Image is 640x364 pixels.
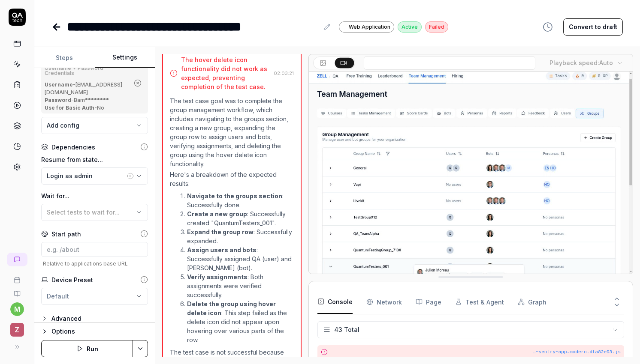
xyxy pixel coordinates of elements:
p: Here's a breakdown of the expected results: [170,170,293,188]
button: Page [416,290,441,314]
button: Settings [95,48,155,68]
button: Default [41,288,148,305]
button: Options [41,326,148,337]
button: Select tests to wait for... [41,204,148,221]
div: Default [47,292,69,301]
li: : Successfully created "QuantumTesters_001". [187,209,293,227]
strong: Verify assignments [187,273,248,280]
a: Web Application [339,21,394,33]
button: m [10,302,24,316]
a: Documentation [3,283,30,297]
button: Graph [518,290,546,314]
button: Run [41,340,133,357]
div: Playback speed: [549,58,613,67]
div: Failed [425,21,448,33]
p: The test case goal was to complete the group management workflow, which includes navigating to th... [170,96,293,168]
li: : Successfully assigned QA (user) and [PERSON_NAME] (bot). [187,245,293,272]
input: e.g. /about [41,242,148,257]
button: View version history [537,18,558,36]
label: Resume from state... [41,155,148,164]
button: Convert to draft [563,18,623,36]
b: Password [45,97,71,103]
b: Username [45,81,73,88]
span: Web Application [349,23,390,31]
div: - [EMAIL_ADDRESS][DOMAIN_NAME] [45,81,129,96]
button: Network [366,290,402,314]
button: Z [3,316,30,338]
strong: Delete the group using hover delete icon [187,300,276,316]
span: Z [10,323,24,337]
button: Test & Agent [455,290,504,314]
div: - No [45,104,129,112]
a: Book a call with us [3,270,30,283]
li: : Successfully expanded. [187,227,293,245]
time: 02:03:21 [274,70,294,76]
button: Login as admin [41,167,148,185]
button: Steps [34,48,95,68]
span: Relative to applications base URL [41,260,148,267]
strong: Assign users and bots [187,246,257,254]
button: …~sentry~app-modern.dfa82e03.js [533,349,621,356]
button: Console [317,290,353,314]
strong: Create a new group [187,210,247,218]
strong: Expand the group row [187,228,254,236]
div: Dependencies [51,143,95,152]
div: Start path [51,230,81,239]
li: : This step failed as the delete icon did not appear upon hovering over various parts of the row. [187,299,293,344]
strong: Navigate to the groups section [187,192,282,200]
a: New conversation [7,253,27,266]
div: Username + Password Credentials [45,66,129,76]
button: Advanced [41,313,82,324]
div: Active [398,21,422,33]
b: Use for Basic Auth [45,104,94,111]
li: : Both assignments were verified successfully. [187,272,293,299]
label: Wait for... [41,191,148,200]
li: : Successfully done. [187,191,293,209]
div: The hover delete icon functionality did not work as expected, preventing completion of the test c... [181,55,270,91]
span: Select tests to wait for... [47,209,120,216]
div: Device Preset [51,275,93,284]
div: Options [51,326,148,337]
div: Login as admin [47,171,125,180]
div: Advanced [51,313,82,324]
